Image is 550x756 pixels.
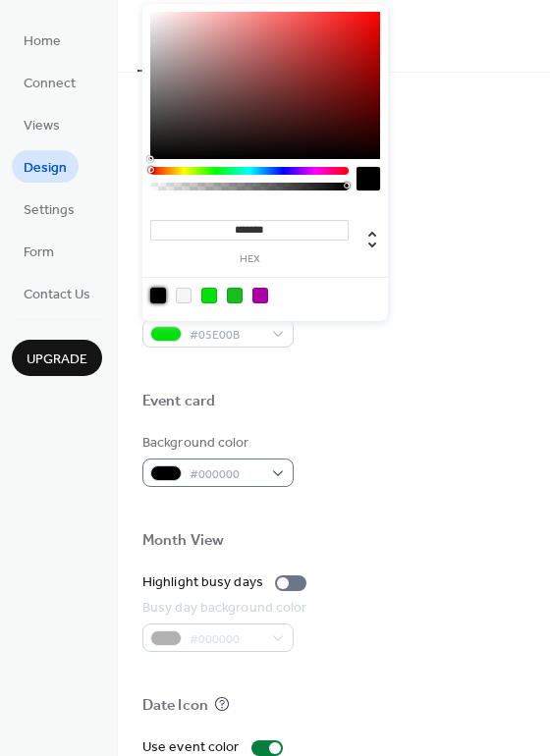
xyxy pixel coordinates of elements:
span: #05E00B [190,325,262,346]
span: Connect [24,74,76,94]
span: Design [24,158,67,179]
span: Views [24,116,60,136]
div: Busy day background color [142,598,307,619]
div: rgb(23, 191, 28) [227,288,243,303]
span: Upgrade [27,350,87,370]
div: rgb(5, 224, 11) [201,288,217,303]
span: Form [24,243,54,263]
div: Event card [142,392,215,412]
div: Highlight busy days [142,572,263,593]
a: Contact Us [12,277,102,309]
span: #000000 [190,464,262,485]
div: rgb(0, 0, 0) [150,288,166,303]
div: rgb(246, 246, 246) [176,288,192,303]
a: Form [12,235,66,267]
div: rgb(170, 0, 165) [252,288,268,303]
span: Home [24,31,61,52]
button: Upgrade [12,340,102,376]
div: Month View [142,531,224,552]
label: hex [150,254,349,265]
span: Settings [24,200,75,221]
a: Home [12,24,73,56]
a: Connect [12,66,87,98]
div: Date Icon [142,696,208,717]
span: Contact Us [24,285,90,305]
a: Design [12,150,79,183]
a: Views [12,108,72,140]
a: Settings [12,192,86,225]
div: Background color [142,433,290,454]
